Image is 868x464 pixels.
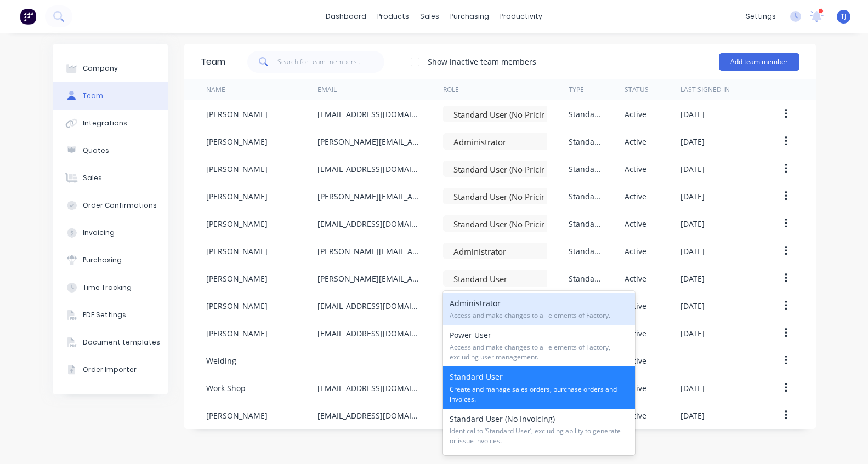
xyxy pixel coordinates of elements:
div: Active [625,410,646,421]
div: Email [317,85,337,95]
div: [PERSON_NAME] [206,300,268,312]
div: Standard User (No Invoicing) [443,409,635,450]
div: Active [625,191,646,202]
div: Status [625,85,649,95]
span: TJ [841,12,847,21]
div: Last signed in [680,85,730,95]
div: [PERSON_NAME] [206,410,268,421]
div: Standard [569,136,603,147]
button: Integrations [53,110,168,137]
div: Type [569,85,584,95]
div: Invoicing [83,228,115,238]
div: [PERSON_NAME] [206,328,268,339]
div: Standard [569,245,603,257]
div: [DATE] [680,328,705,339]
button: Add team member [719,53,799,71]
button: PDF Settings [53,301,168,329]
div: [PERSON_NAME] [206,191,268,202]
div: Purchasing [83,255,122,265]
div: [PERSON_NAME] [206,163,268,175]
div: Name [206,85,225,95]
div: [PERSON_NAME] [206,108,268,120]
div: Integrations [83,118,127,128]
button: Time Tracking [53,274,168,301]
div: Active [625,382,646,394]
div: Power User [443,325,635,366]
button: Invoicing [53,219,168,247]
div: [DATE] [680,410,705,421]
div: Standard [569,163,603,175]
div: [PERSON_NAME] [206,136,268,147]
div: [EMAIL_ADDRESS][DOMAIN_NAME] [317,382,421,394]
div: Standard [569,108,603,120]
div: Active [625,273,646,284]
div: [DATE] [680,273,705,284]
button: Order Importer [53,356,168,383]
div: [DATE] [680,300,705,312]
div: [DATE] [680,245,705,257]
button: Purchasing [53,247,168,274]
div: [DATE] [680,191,705,202]
div: Company [83,64,118,73]
div: products [372,8,415,25]
div: [PERSON_NAME] [206,245,268,257]
div: [DATE] [680,218,705,230]
a: dashboard [320,8,372,25]
span: Access and make changes to all elements of Factory, excluding user management. [450,342,628,362]
div: Order Importer [83,365,137,375]
div: [EMAIL_ADDRESS][DOMAIN_NAME] [317,163,421,175]
div: [DATE] [680,108,705,120]
div: Standard User [443,366,635,408]
div: [DATE] [680,163,705,175]
div: Show inactive team members [428,56,536,67]
span: Identical to ‘Standard User’, excluding ability to generate or issue invoices. [450,426,628,446]
div: Active [625,108,646,120]
div: [PERSON_NAME][EMAIL_ADDRESS][DOMAIN_NAME] [317,245,421,257]
div: [DATE] [680,136,705,147]
div: [PERSON_NAME][EMAIL_ADDRESS][DOMAIN_NAME] [317,273,421,284]
div: Welding [206,355,236,366]
div: productivity [495,8,548,25]
div: Time Tracking [83,283,132,293]
div: Active [625,328,646,339]
span: Access and make changes to all elements of Factory. [450,311,628,320]
button: Company [53,55,168,82]
div: [EMAIL_ADDRESS][DOMAIN_NAME] [317,410,421,421]
div: Active [625,136,646,147]
div: Standard [569,191,603,202]
button: Quotes [53,137,168,164]
div: [EMAIL_ADDRESS][DOMAIN_NAME] [317,108,421,120]
input: Search for team members... [277,51,384,73]
div: [EMAIL_ADDRESS][DOMAIN_NAME] [317,300,421,312]
div: Active [625,355,646,366]
span: Create and manage sales orders, purchase orders and invoices. [450,385,628,404]
div: [PERSON_NAME][EMAIL_ADDRESS][DOMAIN_NAME] [317,136,421,147]
img: Factory [20,8,36,25]
div: purchasing [445,8,495,25]
div: Administrator [443,293,635,325]
div: settings [740,8,781,25]
div: PDF Settings [83,310,126,320]
div: Active [625,245,646,257]
div: [PERSON_NAME][EMAIL_ADDRESS][DOMAIN_NAME] [317,191,421,202]
div: Document templates [83,337,160,347]
button: Sales [53,164,168,192]
div: [PERSON_NAME] [206,218,268,230]
div: [EMAIL_ADDRESS][DOMAIN_NAME] [317,328,421,339]
div: Sales [83,173,102,183]
div: Team [83,91,103,101]
button: Document templates [53,329,168,356]
div: Standard [569,273,603,284]
div: [EMAIL_ADDRESS][DOMAIN_NAME] [317,218,421,230]
button: Team [53,82,168,110]
div: Active [625,163,646,175]
div: Role [443,85,459,95]
div: Active [625,218,646,230]
div: sales [415,8,445,25]
div: Active [625,300,646,312]
div: [DATE] [680,382,705,394]
button: Order Confirmations [53,192,168,219]
div: Team [201,55,225,68]
div: Standard [569,218,603,230]
div: Work Shop [206,382,246,394]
